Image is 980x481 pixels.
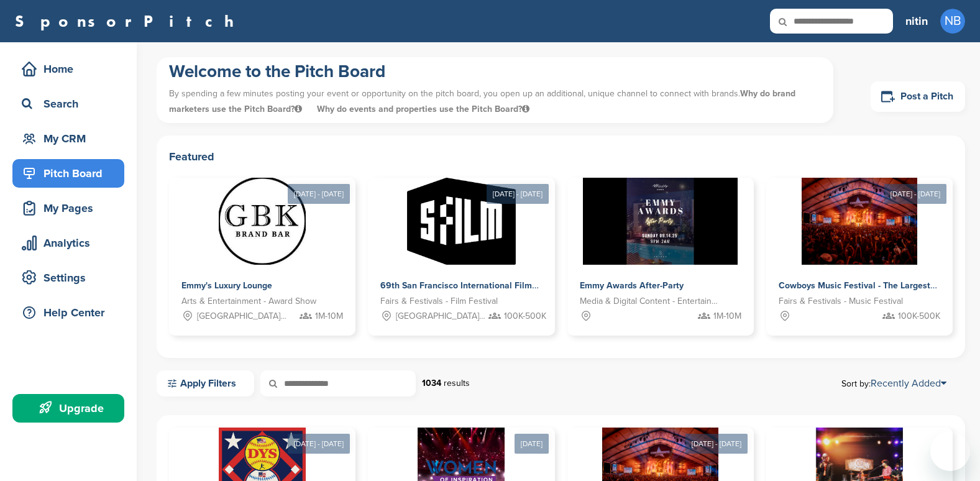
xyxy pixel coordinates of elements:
[169,60,821,83] h1: Welcome to the Pitch Board
[504,309,546,323] span: 100K-500K
[766,158,953,336] a: [DATE] - [DATE] Sponsorpitch & Cowboys Music Festival - The Largest 11 Day Music Festival in [GEO...
[515,434,549,454] div: [DATE]
[288,434,350,454] div: [DATE] - [DATE]
[19,397,124,419] div: Upgrade
[487,184,549,204] div: [DATE] - [DATE]
[580,280,684,291] span: Emmy Awards After-Party
[407,178,516,265] img: Sponsorpitch &
[580,295,723,308] span: Media & Digital Content - Entertainment
[12,89,124,118] a: Search
[197,309,286,323] span: [GEOGRAPHIC_DATA], [GEOGRAPHIC_DATA]
[779,295,903,308] span: Fairs & Festivals - Music Festival
[12,229,124,257] a: Analytics
[288,184,350,204] div: [DATE] - [DATE]
[583,178,738,265] img: Sponsorpitch &
[19,197,124,219] div: My Pages
[181,295,316,308] span: Arts & Entertainment - Award Show
[12,194,124,222] a: My Pages
[315,309,343,323] span: 1M-10M
[368,158,554,336] a: [DATE] - [DATE] Sponsorpitch & 69th San Francisco International Film Festival Fairs & Festivals -...
[317,104,529,114] span: Why do events and properties use the Pitch Board?
[841,378,946,388] span: Sort by:
[19,93,124,115] div: Search
[12,298,124,327] a: Help Center
[422,378,441,388] strong: 1034
[12,124,124,153] a: My CRM
[396,309,485,323] span: [GEOGRAPHIC_DATA], [GEOGRAPHIC_DATA]
[380,280,566,291] span: 69th San Francisco International Film Festival
[802,178,918,265] img: Sponsorpitch &
[380,295,498,308] span: Fairs & Festivals - Film Festival
[169,148,953,165] h2: Featured
[713,309,741,323] span: 1M-10M
[12,394,124,423] a: Upgrade
[169,158,355,336] a: [DATE] - [DATE] Sponsorpitch & Emmy's Luxury Lounge Arts & Entertainment - Award Show [GEOGRAPHIC...
[905,7,928,35] a: nitin
[219,178,306,265] img: Sponsorpitch &
[181,280,272,291] span: Emmy's Luxury Lounge
[19,162,124,185] div: Pitch Board
[157,370,254,396] a: Apply Filters
[871,377,946,390] a: Recently Added
[898,309,940,323] span: 100K-500K
[19,127,124,150] div: My CRM
[12,55,124,83] a: Home
[567,178,754,336] a: Sponsorpitch & Emmy Awards After-Party Media & Digital Content - Entertainment 1M-10M
[871,81,965,112] a: Post a Pitch
[19,267,124,289] div: Settings
[940,9,965,34] span: NB
[12,263,124,292] a: Settings
[19,58,124,80] div: Home
[884,184,946,204] div: [DATE] - [DATE]
[19,301,124,324] div: Help Center
[685,434,748,454] div: [DATE] - [DATE]
[930,431,970,471] iframe: Button to launch messaging window
[12,159,124,188] a: Pitch Board
[15,13,242,29] a: SponsorPitch
[444,378,470,388] span: results
[19,232,124,254] div: Analytics
[169,83,821,120] p: By spending a few minutes posting your event or opportunity on the pitch board, you open up an ad...
[905,12,928,30] h3: nitin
